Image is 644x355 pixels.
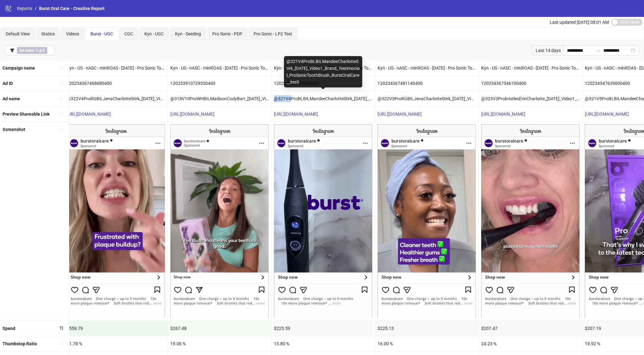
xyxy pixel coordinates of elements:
img: Screenshot 120234367481140400 [378,124,476,318]
div: @318V10ProWHBILMadisonCodyBarr_[DATE]_Video1_Brand_Testimonial_ProSonicToothBrush_BurstOralCare__... [168,91,271,106]
span: to [596,48,601,53]
div: 120234547635390400 [271,76,375,91]
div: @321V4ProBLBILMandeeCharlotteStirk_[DATE]_Video1_Brand_Testimonial_ProSonicToothBrush_BurstOralCa... [271,91,375,106]
div: 120234367481140400 [375,76,478,91]
span: filter [10,48,14,53]
img: Screenshot 120233910729350400 [170,124,269,318]
div: 21.78 % [64,336,167,351]
b: Screenshot [3,127,25,132]
span: Kyn - UGC [144,31,164,36]
b: Spend [3,326,15,331]
div: $267.48 [168,321,271,336]
div: 120234367546100400 [479,76,582,91]
b: Thumbstop Ratio [3,341,37,346]
li: / [35,5,37,12]
div: $559.79 [64,321,167,336]
button: Ad name ∋ @3 [5,45,55,55]
span: Pro Sonic - PDP [212,31,242,36]
span: ∋ [17,47,47,54]
span: Last updated [DATE] 08:01 AM [550,20,609,25]
b: @3 [39,48,45,53]
div: 120234367468680400 [64,76,167,91]
div: Kyn - US - nASC - minROAS - [DATE] - Pro Sonic Toothbrush - LP2 [168,60,271,76]
div: 16.00 % [375,336,478,351]
a: [URL][DOMAIN_NAME] [378,112,422,117]
img: Screenshot 120234367468680400 [67,124,165,318]
div: Kyn - US - nASC - minROAS - [DATE] - Pro Sonic Toothbrush - PDP [64,60,167,76]
a: [URL][DOMAIN_NAME] [585,112,629,117]
div: Kyn - US - nASC - minROAS - [DATE] - Pro Sonic Toothbrush - PDP [271,60,375,76]
span: Videos [66,31,79,36]
a: [URL][DOMAIN_NAME] [481,112,525,117]
span: sort-ascending [59,127,64,132]
span: swap-right [596,48,601,53]
span: sort-descending [59,326,64,330]
div: 15.80 % [271,336,375,351]
span: Burst - UGC [90,31,113,36]
span: sort-ascending [59,66,64,70]
img: Screenshot 120234547635390400 [274,124,372,318]
span: CGC [124,31,133,36]
span: Kyn - Seeding [175,31,201,36]
div: Kyn - US - nASC - minROAS - [DATE] - Pro Sonic Toothbrush - PDP [479,60,582,76]
span: sort-ascending [59,81,64,86]
span: Burst Oral Care - Creative Report [39,6,105,11]
a: [URL][DOMAIN_NAME] [67,112,111,117]
img: Screenshot 120234367546100400 [481,124,580,318]
div: Last 14 days [532,45,563,55]
span: Pro Sonic - LP2 Test [254,31,292,36]
div: 19.06 % [168,336,271,351]
b: Preview Shareable Link [3,112,49,117]
b: Ad ID [3,81,13,86]
div: $225.59 [271,321,375,336]
span: Default View [6,31,30,36]
b: Ad name [3,96,20,101]
span: sort-ascending [59,341,64,346]
div: 24.23 % [479,336,582,351]
div: @321V4ProBLBILMandeeCharlotteStirk_[DATE]_Video1_Brand_Testimonial_ProSonicToothBrush_BurstOralCa... [284,56,362,87]
a: [URL][DOMAIN_NAME] [170,112,214,117]
span: Statics [41,31,55,36]
a: Reports [16,5,33,12]
div: $207.47 [479,321,582,336]
div: Kyn - US - nASC - minROAS - [DATE] - Pro Sonic Toothbrush - PDP [375,60,478,76]
span: sort-ascending [59,112,64,116]
b: Ad name [19,48,34,53]
div: $225.13 [375,321,478,336]
div: @322V3ProRGBILJenaCharlotteStirk_[DATE]_Video1_Brand_Testimonial_ProSonicToothBrush_BurstOralCare... [375,91,478,106]
div: 120233910729350400 [168,76,271,91]
b: Campaign name [3,65,35,70]
div: @323V3ProbristlesErinCharlotte_[DATE]_Video1_Brand_Testimonial_ProSonicToothBrush_BurstOralCare__... [479,91,582,106]
div: @322V4ProRGBILJenaCharlotteStirk_[DATE]_Video1_Brand_Testimonial_ProSonicToothBrush_BurstOralCare... [64,91,167,106]
span: sort-ascending [59,97,64,101]
a: [URL][DOMAIN_NAME] [274,112,318,117]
